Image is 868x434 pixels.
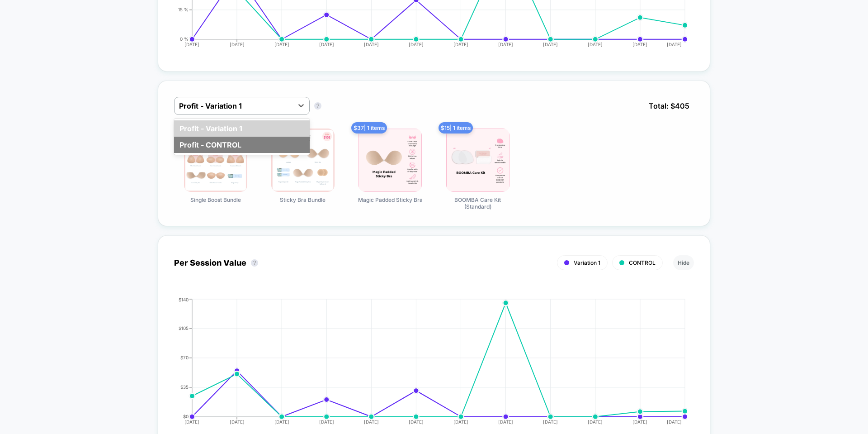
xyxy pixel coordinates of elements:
[271,129,335,192] img: Sticky Bra Bundle
[444,196,512,210] span: BOOMBA Care Kit (Standard)
[274,42,289,47] tspan: [DATE]
[633,419,648,424] tspan: [DATE]
[184,419,199,424] tspan: [DATE]
[629,259,656,266] span: CONTROL
[439,122,473,134] span: $ 15 | 1 items
[251,259,258,267] button: ?
[358,196,423,203] span: Magic Padded Sticky Bra
[667,42,682,47] tspan: [DATE]
[314,102,321,110] button: ?
[183,414,189,419] tspan: $0
[543,42,558,47] tspan: [DATE]
[190,196,241,203] span: Single Boost Bundle
[498,419,513,424] tspan: [DATE]
[174,120,310,137] div: Profit - Variation 1
[184,42,199,47] tspan: [DATE]
[351,122,387,134] span: $ 37 | 1 items
[179,296,189,302] tspan: $140
[229,42,244,47] tspan: [DATE]
[180,355,189,360] tspan: $70
[633,42,648,47] tspan: [DATE]
[319,42,334,47] tspan: [DATE]
[184,129,247,192] img: Single Boost Bundle
[359,129,422,192] img: Magic Padded Sticky Bra
[409,419,424,424] tspan: [DATE]
[453,42,468,47] tspan: [DATE]
[588,419,603,424] tspan: [DATE]
[364,419,379,424] tspan: [DATE]
[280,196,325,203] span: Sticky Bra Bundle
[274,419,289,424] tspan: [DATE]
[667,419,682,424] tspan: [DATE]
[174,137,310,153] div: Profit - CONTROL
[644,97,694,115] span: Total: $ 405
[165,297,685,433] div: PER_SESSION_VALUE
[574,259,600,266] span: Variation 1
[319,419,334,424] tspan: [DATE]
[180,36,189,42] tspan: 0 %
[673,255,694,270] button: Hide
[498,42,513,47] tspan: [DATE]
[446,129,509,192] img: BOOMBA Care Kit (Standard)
[543,419,558,424] tspan: [DATE]
[409,42,424,47] tspan: [DATE]
[179,325,189,331] tspan: $105
[178,7,189,12] tspan: 15 %
[229,419,244,424] tspan: [DATE]
[364,42,379,47] tspan: [DATE]
[180,384,189,390] tspan: $35
[588,42,603,47] tspan: [DATE]
[453,419,468,424] tspan: [DATE]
